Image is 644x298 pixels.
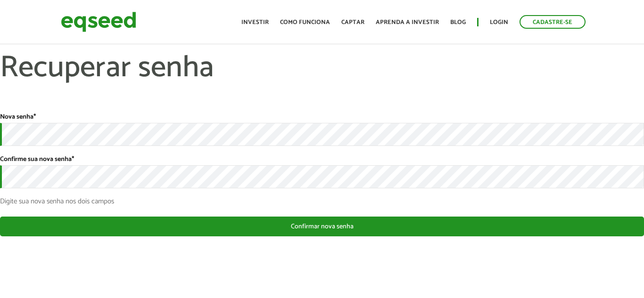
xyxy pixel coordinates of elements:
img: EqSeed [61,9,136,34]
a: Captar [341,19,364,25]
a: Como funciona [280,19,330,25]
a: Cadastre-se [520,15,586,29]
a: Blog [450,19,466,25]
a: Investir [241,19,269,25]
a: Aprenda a investir [376,19,439,25]
a: Login [490,19,508,25]
span: Este campo é obrigatório. [33,112,36,122]
span: Este campo é obrigatório. [72,154,74,165]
